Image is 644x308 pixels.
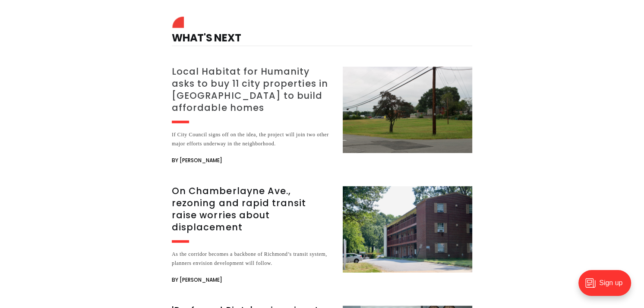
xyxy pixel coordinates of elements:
a: Local Habitat for Humanity asks to buy 11 city properties in [GEOGRAPHIC_DATA] to build affordabl... [172,67,472,166]
span: By [PERSON_NAME] [172,155,222,166]
img: Local Habitat for Humanity asks to buy 11 city properties in Northside to build affordable homes [343,67,472,153]
a: On Chamberlayne Ave., rezoning and rapid transit raise worries about displacement As the corridor... [172,186,472,285]
span: By [PERSON_NAME] [172,275,222,285]
img: On Chamberlayne Ave., rezoning and rapid transit raise worries about displacement [343,186,472,273]
iframe: portal-trigger [571,266,644,308]
h3: On Chamberlayne Ave., rezoning and rapid transit raise worries about displacement [172,185,332,233]
div: If City Council signs off on the idea, the project will join two other major efforts underway in ... [172,130,332,148]
h3: Local Habitat for Humanity asks to buy 11 city properties in [GEOGRAPHIC_DATA] to build affordabl... [172,66,332,114]
h4: What's Next [172,19,472,46]
div: As the corridor becomes a backbone of Richmond’s transit system, planners envision development wi... [172,250,332,268]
